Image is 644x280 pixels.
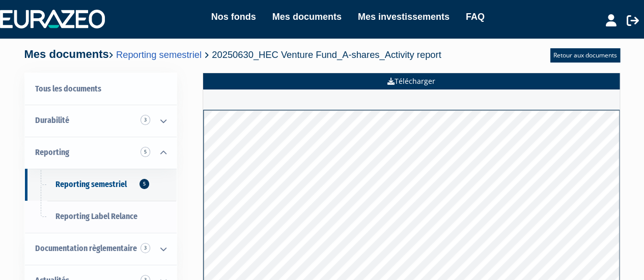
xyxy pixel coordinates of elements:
[35,115,69,125] span: Durabilité
[25,73,177,105] a: Tous les documents
[141,147,150,157] span: 5
[24,48,441,60] h4: Mes documents
[550,48,620,63] a: Retour aux documents
[203,73,620,89] a: Télécharger
[25,201,177,233] a: Reporting Label Relance
[35,243,137,253] span: Documentation règlementaire
[25,105,177,137] a: Durabilité 3
[55,179,127,189] span: Reporting semestriel
[141,243,150,253] span: 3
[212,49,441,60] span: 20250630_HEC Venture Fund_A-shares_Activity report
[25,233,177,265] a: Documentation règlementaire 3
[25,137,177,169] a: Reporting 5
[139,179,149,189] span: 5
[358,10,450,24] a: Mes investissements
[466,10,485,24] a: FAQ
[141,115,150,125] span: 3
[116,49,202,60] a: Reporting semestriel
[25,169,177,201] a: Reporting semestriel5
[55,211,137,221] span: Reporting Label Relance
[35,147,69,157] span: Reporting
[272,10,342,24] a: Mes documents
[211,10,256,24] a: Nos fonds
